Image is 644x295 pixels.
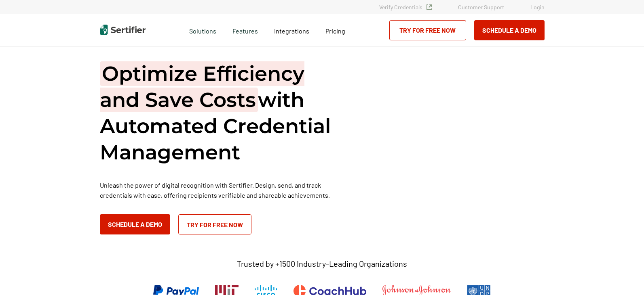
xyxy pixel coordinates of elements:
a: Verify Credentials [379,4,432,10]
h1: with Automated Credential Management [100,61,342,165]
a: Customer Support [458,4,504,10]
span: Pricing [325,27,345,35]
span: Solutions [189,25,216,35]
span: Features [232,25,258,35]
p: Unleash the power of digital recognition with Sertifier. Design, send, and track credentials with... [100,180,342,200]
p: Trusted by +1500 Industry-Leading Organizations [237,259,407,269]
a: Integrations [274,25,309,35]
a: Pricing [325,25,345,35]
a: Try for Free Now [389,20,466,40]
span: Optimize Efficiency and Save Costs [100,61,304,112]
img: Verified [427,4,432,10]
a: Login [530,4,545,10]
a: Try for Free Now [178,214,251,234]
img: Sertifier | Digital Credentialing Platform [100,25,146,35]
span: Integrations [274,27,309,35]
